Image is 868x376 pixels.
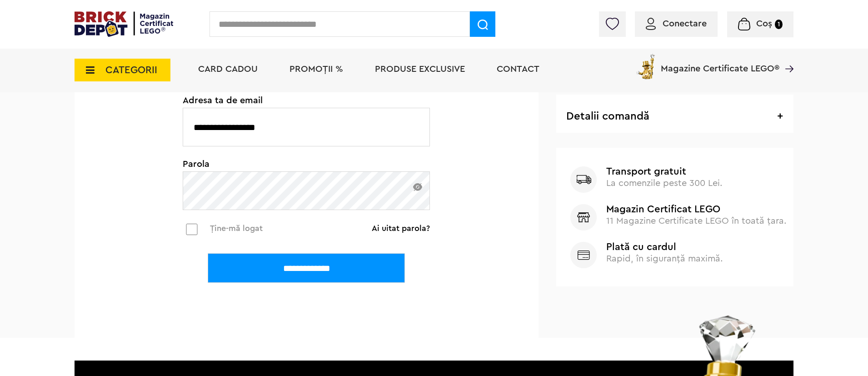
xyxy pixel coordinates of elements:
[606,204,787,214] b: Magazin Certificat LEGO
[775,20,783,29] small: 1
[210,224,263,232] span: Ține-mă logat
[105,65,157,75] span: CATEGORII
[497,65,539,74] a: Contact
[606,254,723,263] span: Rapid, în siguranță maximă.
[606,242,787,252] b: Plată cu cardul
[198,65,258,74] a: Card Cadou
[375,65,465,74] a: Produse exclusive
[183,96,430,105] span: Adresa ta de email
[606,179,723,188] span: La comenzile peste 300 Lei.
[779,52,793,61] a: Magazine Certificate LEGO®
[663,19,707,28] span: Conectare
[606,166,787,176] b: Transport gratuit
[289,65,343,74] a: PROMOȚII %
[646,19,707,28] a: Conectare
[183,160,430,169] span: Parola
[606,216,787,226] span: 11 Magazine Certificate LEGO în toată țara.
[570,242,597,268] img: Plată cu cardul
[777,111,783,122] span: +
[570,204,597,231] img: Magazin Certificat LEGO
[570,166,597,193] img: Transport gratuit
[756,19,772,28] span: Coș
[661,52,779,73] span: Magazine Certificate LEGO®
[372,224,430,233] a: Ai uitat parola?
[566,111,783,122] h3: Detalii comandă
